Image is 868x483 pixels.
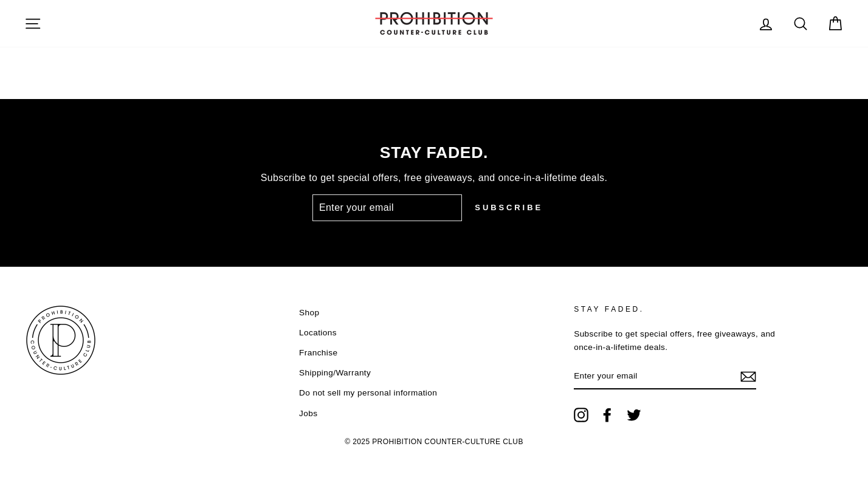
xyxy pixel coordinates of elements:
[299,344,337,362] a: Franchise
[299,324,337,342] a: Locations
[299,405,317,423] a: Jobs
[299,304,319,322] a: Shop
[24,145,844,161] p: STAY FADED.
[462,194,556,221] button: Subscribe
[574,363,756,390] input: Enter your email
[373,12,495,35] img: PROHIBITION COUNTER-CULTURE CLUB
[475,202,543,213] span: Subscribe
[574,327,799,354] p: Subscribe to get special offers, free giveaways, and once-in-a-lifetime deals.
[299,364,371,382] a: Shipping/Warranty
[24,170,844,186] p: Subscribe to get special offers, free giveaways, and once-in-a-lifetime deals.
[299,384,437,402] a: Do not sell my personal information
[24,431,844,452] p: © 2025 PROHIBITION COUNTER-CULTURE CLUB
[24,304,97,377] img: PROHIBITION COUNTER-CULTURE CLUB
[312,194,462,221] input: Enter your email
[574,304,799,315] p: STAY FADED.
